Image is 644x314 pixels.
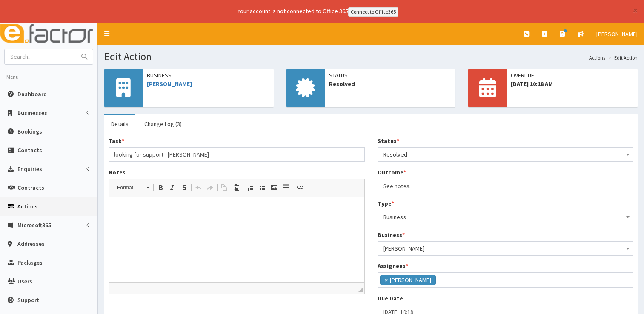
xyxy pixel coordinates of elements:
span: Lewis Johnson [383,243,628,254]
span: Business [378,210,634,224]
span: Resolved [383,148,628,160]
label: Task [109,137,124,145]
span: Drag to resize [358,288,363,292]
a: Insert Horizontal Line [280,182,292,193]
label: Outcome [378,168,406,177]
a: Format [112,182,154,194]
span: Resolved [329,80,452,88]
iframe: Rich Text Editor, notes [109,197,364,282]
span: Lewis Johnson [378,241,634,256]
div: Your account is not connected to Office 365 [69,7,567,17]
a: Details [104,115,135,133]
a: Undo (Ctrl+Z) [192,182,204,193]
a: Change Log (3) [137,115,189,133]
a: Insert/Remove Numbered List [244,182,256,193]
span: Enquiries [17,165,42,173]
a: Redo (Ctrl+Y) [204,182,216,193]
span: [DATE] 10:18 AM [511,80,633,88]
label: Type [378,199,394,208]
a: Image [268,182,280,193]
span: Business [147,71,269,80]
span: Microsoft365 [17,221,51,229]
span: Actions [17,203,38,210]
a: Copy (Ctrl+C) [218,182,230,193]
span: Contacts [17,146,42,154]
span: Format [113,182,143,193]
span: Bookings [17,128,42,135]
a: Italic (Ctrl+I) [166,182,178,193]
span: Resolved [378,147,634,162]
a: Bold (Ctrl+B) [155,182,166,193]
span: Business [383,211,628,223]
span: Businesses [17,109,47,117]
label: Assignees [378,262,408,270]
span: Addresses [17,240,45,248]
a: Actions [589,54,605,61]
span: Contracts [17,184,44,191]
h1: Edit Action [104,51,638,62]
label: Status [378,137,399,145]
input: Search... [5,49,76,64]
span: × [385,276,388,284]
li: Edit Action [606,54,638,61]
span: Status [329,71,452,80]
span: Dashboard [17,90,47,98]
a: Link (Ctrl+L) [294,182,306,193]
span: Users [17,277,32,285]
li: Paul Slade [380,275,436,285]
a: Paste (Ctrl+V) [230,182,242,193]
label: Notes [109,168,126,177]
a: [PERSON_NAME] [147,80,192,88]
a: Insert/Remove Bulleted List [256,182,268,193]
span: [PERSON_NAME] [596,30,638,38]
a: [PERSON_NAME] [590,23,644,45]
a: Connect to Office365 [348,7,398,17]
span: Support [17,296,39,304]
label: Business [378,231,405,239]
a: Strike Through [178,182,190,193]
span: Packages [17,259,43,266]
span: OVERDUE [511,71,633,80]
button: × [633,6,638,15]
label: Due Date [378,294,403,303]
